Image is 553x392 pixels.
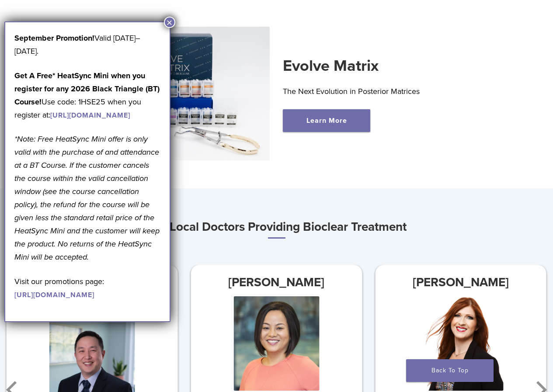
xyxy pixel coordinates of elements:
img: Dr. Pamela Maragliano-Muniz [418,296,504,390]
img: Dr. Kristen Dority [234,296,320,390]
b: September Promotion! [14,33,94,43]
p: The Next Evolution in Posterior Matrices [283,85,488,98]
a: [URL][DOMAIN_NAME] [50,111,130,120]
a: Learn More [283,109,370,132]
p: Valid [DATE]–[DATE]. [14,31,160,58]
p: Visit our promotions page: [14,275,160,301]
strong: Get A Free* HeatSync Mini when you register for any 2026 Black Triangle (BT) Course! [14,71,160,107]
a: [URL][DOMAIN_NAME] [14,291,94,299]
h3: [PERSON_NAME] [191,272,362,293]
p: Use code: 1HSE25 when you register at: [14,69,160,121]
button: Close [164,17,175,28]
em: *Note: Free HeatSync Mini offer is only valid with the purchase of and attendance at a BT Course.... [14,134,160,262]
h3: [PERSON_NAME] [375,272,546,293]
a: Back To Top [406,359,494,382]
h2: Evolve Matrix [283,56,488,76]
